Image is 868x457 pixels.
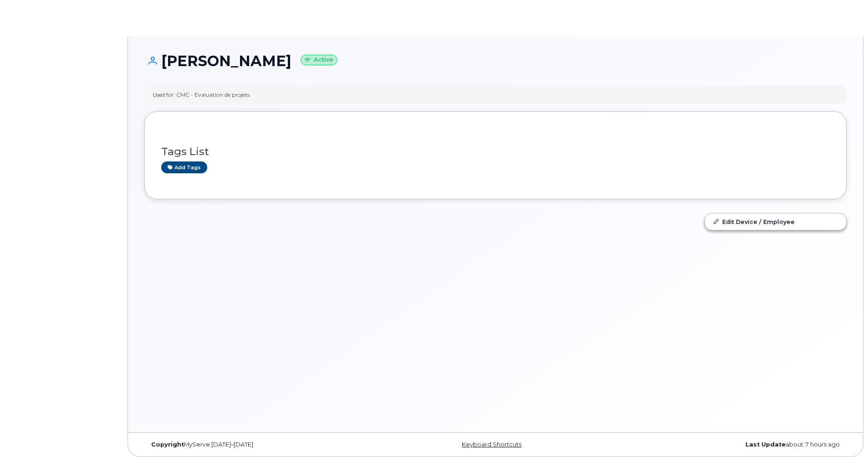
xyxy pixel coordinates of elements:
small: Active [301,55,337,65]
a: Keyboard Shortcuts [462,441,521,448]
div: MyServe [DATE]–[DATE] [144,441,378,448]
a: Add tags [161,161,207,173]
h1: [PERSON_NAME] [144,53,847,69]
h3: Tags List [161,146,830,157]
strong: Copyright [151,441,184,448]
div: about 7 hours ago [613,441,847,448]
a: Edit Device / Employee [705,213,846,230]
strong: Last Update [745,441,786,448]
div: Used for: CMC - Évaluation de projets [153,91,250,99]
